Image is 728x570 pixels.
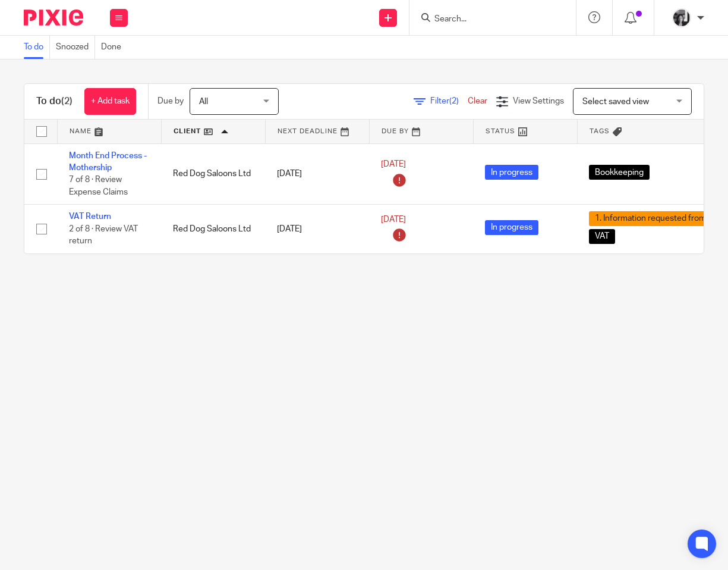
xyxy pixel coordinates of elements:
[381,160,406,168] span: [DATE]
[69,225,138,246] span: 2 of 8 · Review VAT return
[161,143,265,205] td: Red Dog Saloons Ltd
[161,205,265,253] td: Red Dog Saloons Ltd
[84,88,136,115] a: + Add task
[24,10,83,26] img: Pixie
[265,143,369,205] td: [DATE]
[265,205,369,253] td: [DATE]
[468,97,487,105] a: Clear
[430,97,468,105] span: Filter
[69,176,128,196] span: 7 of 8 · Review Expense Claims
[101,36,127,59] a: Done
[485,220,538,235] span: In progress
[485,165,538,180] span: In progress
[589,229,615,244] span: VAT
[672,8,691,27] img: IMG_7103.jpg
[449,97,459,105] span: (2)
[157,95,184,107] p: Due by
[381,215,406,224] span: [DATE]
[433,14,540,25] input: Search
[69,212,111,221] a: VAT Return
[61,96,73,106] span: (2)
[582,98,649,106] span: Select saved view
[590,128,610,134] span: Tags
[589,165,650,180] span: Bookkeeping
[56,36,95,59] a: Snoozed
[24,36,50,59] a: To do
[36,95,73,108] h1: To do
[69,152,147,172] a: Month End Process - Mothership
[199,98,208,106] span: All
[513,97,564,105] span: View Settings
